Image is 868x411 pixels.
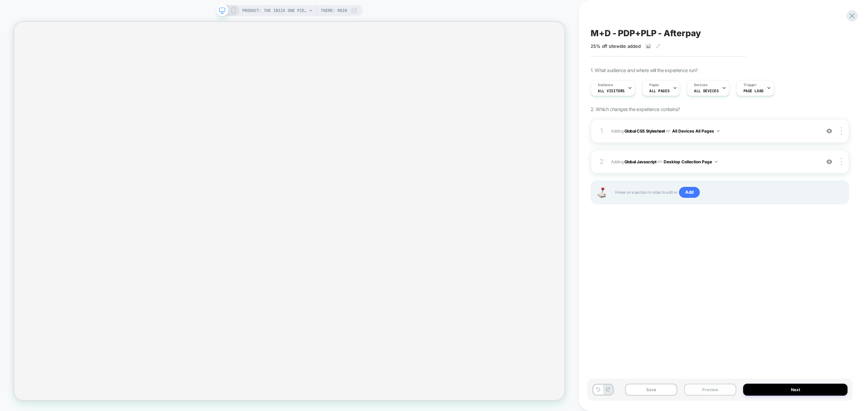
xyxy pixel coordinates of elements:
[242,5,307,16] span: PRODUCT: The Ibiza One Piece - Flat - Black - Classic
[591,28,701,38] span: M+D - PDP+PLP - Afterpay
[841,127,842,135] img: close
[666,127,670,135] span: on
[598,88,625,93] span: All Visitors
[598,125,605,137] div: 1
[826,128,832,134] img: crossed eye
[743,384,848,396] button: Next
[624,128,665,133] b: Global CSS Stylesheet
[611,157,817,166] span: Adding
[591,67,697,73] span: 1. What audience and where will the experience run?
[321,5,347,16] span: Theme: MAIN
[649,88,669,93] span: ALL PAGES
[591,106,680,112] span: 2. Which changes the experience contains?
[595,187,608,198] img: Joystick
[624,159,656,164] b: Global Javascript
[625,384,677,396] button: Save
[841,158,842,165] img: close
[672,127,720,135] button: All Devices All Pages
[591,43,641,49] span: 25% off sitewide added
[717,130,720,132] img: down arrow
[679,187,700,198] span: Add
[615,187,842,198] span: Hover on a section in order to edit or
[715,161,718,163] img: down arrow
[598,83,613,87] span: Audience
[611,127,817,135] span: Adding
[694,83,707,87] span: Devices
[657,158,662,165] span: on
[598,155,605,168] div: 2
[649,83,659,87] span: Pages
[694,88,719,93] span: ALL DEVICES
[743,88,764,93] span: Page Load
[664,157,718,166] button: Desktop Collection Page
[826,159,832,165] img: crossed eye
[684,384,736,396] button: Preview
[743,83,757,87] span: Trigger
